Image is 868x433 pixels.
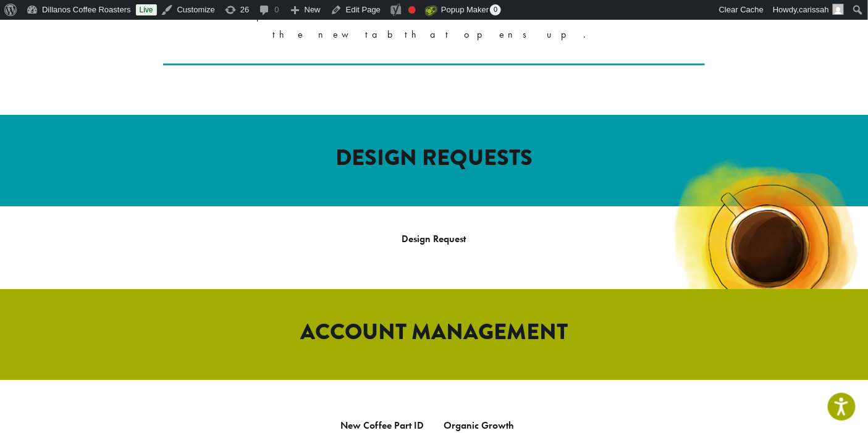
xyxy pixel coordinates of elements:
[82,145,786,171] h2: DESIGN REQUESTS
[341,419,424,432] a: New Coffee Part ID
[82,319,786,345] h2: ACCOUNT MANAGEMENT
[136,4,157,15] a: Live
[408,6,416,14] div: Focus keyphrase not set
[799,5,829,14] span: carissah
[402,232,466,245] a: Design Request
[444,419,515,432] a: Organic Growth
[490,4,501,15] span: 0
